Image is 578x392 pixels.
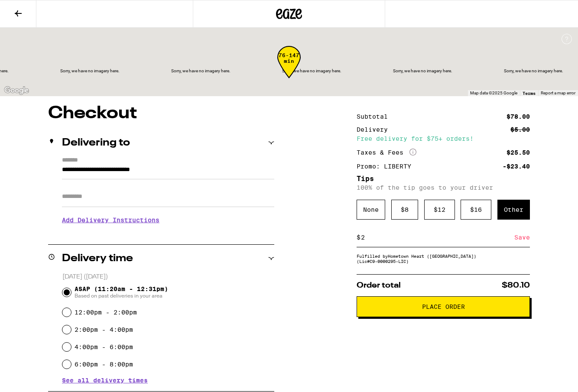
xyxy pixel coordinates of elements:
[357,126,394,133] div: Delivery
[357,113,394,120] div: Subtotal
[357,228,360,247] div: $
[62,273,274,281] p: [DATE] ([DATE])
[360,233,514,241] input: 0
[510,126,530,133] div: $5.00
[62,230,274,237] p: We'll contact you at [PHONE_NUMBER] when we arrive
[523,91,536,96] a: Terms
[5,6,62,13] span: Hi. Need any help?
[514,228,530,247] div: Save
[62,377,148,383] button: See all delivery times
[357,184,530,191] p: 100% of the tip goes to your driver
[357,136,530,142] div: Free delivery for $75+ orders!
[48,105,274,122] h1: Checkout
[357,163,417,169] div: Promo: LIBERTY
[357,175,530,182] h5: Tips
[502,282,530,289] span: $80.10
[461,200,491,220] div: $ 16
[507,149,530,156] div: $25.50
[497,200,530,220] div: Other
[75,285,168,299] span: ASAP (11:20am - 12:31pm)
[75,292,168,299] span: Based on past deliveries in your area
[422,304,465,310] span: Place Order
[277,52,301,85] div: 76-147 min
[75,326,133,333] label: 2:00pm - 4:00pm
[2,85,31,96] a: Open this area in Google Maps (opens a new window)
[62,210,274,230] h3: Add Delivery Instructions
[503,163,530,169] div: -$23.40
[75,309,137,316] label: 12:00pm - 2:00pm
[357,253,530,264] div: Fulfilled by Hometown Heart ([GEOGRAPHIC_DATA]) (Lic# C9-0000295-LIC )
[75,361,133,368] label: 6:00pm - 8:00pm
[424,200,455,220] div: $ 12
[357,282,401,289] span: Order total
[62,253,133,264] h2: Delivery time
[2,85,31,96] img: Google
[470,91,517,95] span: Map data ©2025 Google
[391,200,418,220] div: $ 8
[507,113,530,120] div: $78.00
[541,91,575,95] a: Report a map error
[357,149,416,156] div: Taxes & Fees
[62,138,130,148] h2: Delivering to
[357,296,530,317] button: Place Order
[75,343,133,350] label: 4:00pm - 6:00pm
[357,200,385,220] div: None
